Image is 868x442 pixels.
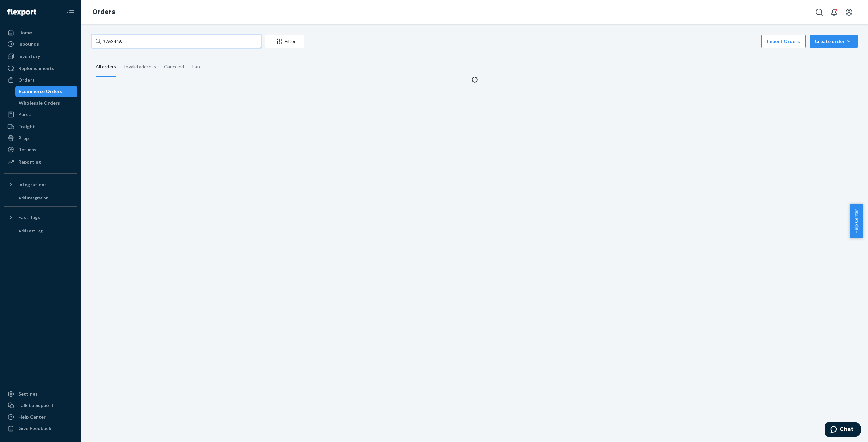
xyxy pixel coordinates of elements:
[4,39,77,49] a: Inbounds
[810,35,858,48] button: Create order
[18,77,35,83] div: Orders
[4,109,77,120] a: Parcel
[164,58,184,76] div: Canceled
[19,100,60,106] div: Wholesale Orders
[4,388,77,399] a: Settings
[18,414,46,420] div: Help Center
[4,400,77,411] button: Talk to Support
[825,422,861,439] iframe: Opens a widget where you can chat to one of our agents
[827,5,841,19] button: Open notifications
[18,195,48,201] div: Add Integration
[18,391,38,397] div: Settings
[4,133,77,144] a: Prep
[18,214,40,221] div: Fast Tags
[4,27,77,38] a: Home
[87,2,120,22] ol: breadcrumbs
[18,123,35,130] div: Freight
[18,111,33,118] div: Parcel
[4,412,77,422] a: Help Center
[18,181,47,188] div: Integrations
[96,58,116,77] div: All orders
[4,193,77,204] a: Add Integration
[18,228,43,234] div: Add Fast Tag
[18,53,40,60] div: Inventory
[4,63,77,74] a: Replenishments
[92,35,261,48] input: Search orders
[265,35,304,48] button: Filter
[64,5,77,19] button: Close Navigation
[19,88,62,95] div: Ecommerce Orders
[18,159,41,165] div: Reporting
[815,38,853,45] div: Create order
[18,146,36,153] div: Returns
[124,58,156,76] div: Invalid address
[4,226,77,236] a: Add Fast Tag
[15,86,78,97] a: Ecommerce Orders
[265,38,304,45] div: Filter
[4,156,77,167] a: Reporting
[842,5,856,19] button: Open account menu
[761,35,806,48] button: Import Orders
[18,65,54,72] div: Replenishments
[18,425,51,432] div: Give Feedback
[7,9,36,16] img: Flexport logo
[4,121,77,132] a: Freight
[18,41,39,47] div: Inbounds
[850,204,863,238] button: Help Center
[4,144,77,155] a: Returns
[4,179,77,190] button: Integrations
[18,29,32,36] div: Home
[192,58,202,76] div: Late
[4,423,77,434] button: Give Feedback
[92,8,115,16] a: Orders
[18,402,54,409] div: Talk to Support
[18,135,29,142] div: Prep
[4,51,77,62] a: Inventory
[812,5,826,19] button: Open Search Box
[15,98,78,108] a: Wholesale Orders
[4,75,77,85] a: Orders
[4,212,77,223] button: Fast Tags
